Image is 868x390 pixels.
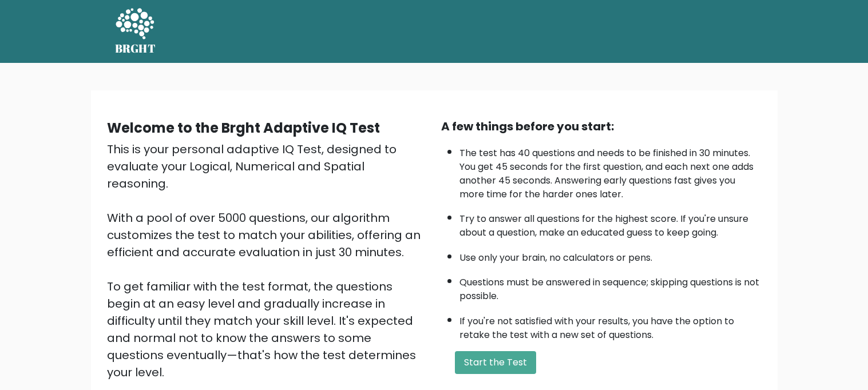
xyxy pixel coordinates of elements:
b: Welcome to the Brght Adaptive IQ Test [107,118,380,137]
li: Use only your brain, no calculators or pens. [459,245,762,265]
li: If you're not satisfied with your results, you have the option to retake the test with a new set ... [459,309,762,342]
li: The test has 40 questions and needs to be finished in 30 minutes. You get 45 seconds for the firs... [459,141,762,201]
h5: BRGHT [115,42,156,55]
a: BRGHT [115,5,156,58]
li: Try to answer all questions for the highest score. If you're unsure about a question, make an edu... [459,206,762,240]
div: A few things before you start: [441,118,762,135]
li: Questions must be answered in sequence; skipping questions is not possible. [459,270,762,303]
button: Start the Test [455,351,536,374]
